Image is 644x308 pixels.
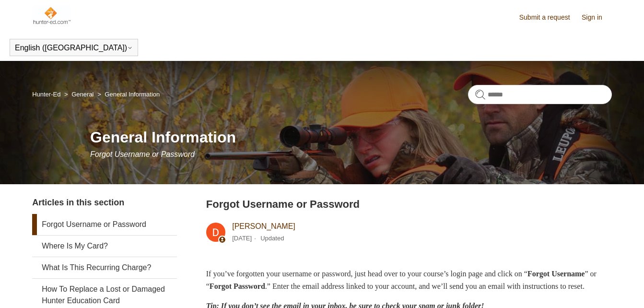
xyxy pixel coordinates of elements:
img: Hunter-Ed Help Center home page [32,6,71,25]
li: Updated [260,235,284,242]
a: Forgot Username or Password [32,214,177,235]
a: Sign in [582,12,612,23]
strong: Forgot Password [210,282,265,290]
time: 05/20/2025, 16:25 [232,235,252,242]
p: If you’ve forgotten your username or password, just head over to your course’s login page and cli... [206,268,612,292]
input: Search [468,85,612,104]
li: General Information [95,91,160,98]
li: Hunter-Ed [32,91,62,98]
a: Where Is My Card? [32,236,177,257]
a: Hunter-Ed [32,91,60,98]
strong: Forgot Username [527,270,585,278]
a: General [71,91,94,98]
h2: Forgot Username or Password [206,196,612,212]
a: What Is This Recurring Charge? [32,257,177,278]
a: [PERSON_NAME] [232,222,295,230]
a: Submit a request [519,12,580,23]
button: English ([GEOGRAPHIC_DATA]) [15,44,133,52]
span: Articles in this section [32,198,124,207]
h1: General Information [90,126,612,149]
li: General [62,91,95,98]
a: General Information [105,91,160,98]
span: Forgot Username or Password [90,150,195,158]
